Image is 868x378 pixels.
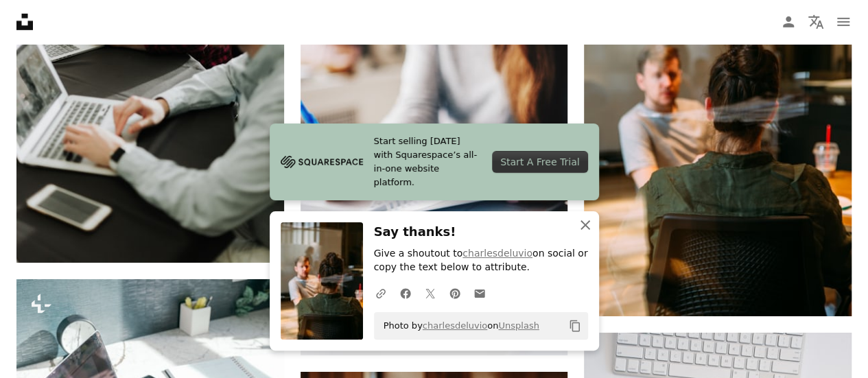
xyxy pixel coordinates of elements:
a: Share on Twitter [418,279,443,307]
a: Start selling [DATE] with Squarespace’s all-in-one website platform.Start A Free Trial [270,123,599,200]
a: a couple of men sitting at a table with laptops [16,56,284,69]
img: file-1705255347840-230a6ab5bca9image [281,152,363,172]
a: charlesdeluvio [462,248,532,259]
a: Unsplash [498,320,539,331]
a: person sitting in a chair in front of a man [584,110,852,122]
p: Give a shoutout to on social or copy the text below to attribute. [374,248,588,275]
div: Start A Free Trial [492,151,587,173]
a: Share on Pinterest [443,279,467,307]
button: Language [802,8,830,36]
h3: Say thanks! [374,222,588,242]
button: Copy to clipboard [563,314,587,338]
a: Share on Facebook [393,279,418,307]
a: Home — Unsplash [16,14,33,30]
button: Menu [830,8,857,36]
span: Photo by on [377,315,539,337]
a: charlesdeluvio [423,320,487,331]
a: Log in / Sign up [775,8,802,36]
a: Share over email [467,279,492,307]
span: Start selling [DATE] with Squarespace’s all-in-one website platform. [374,134,482,189]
